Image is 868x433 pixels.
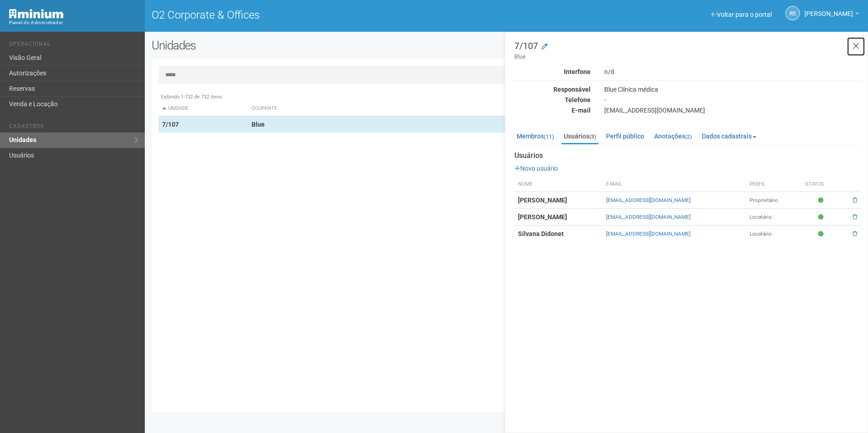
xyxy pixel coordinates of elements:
[818,197,826,204] span: Ativo
[818,230,826,238] span: Ativo
[9,9,64,19] img: Minium
[746,192,802,209] td: Proprietário
[158,93,854,101] div: Exibindo 1-732 de 732 itens
[508,106,597,114] div: E-mail
[597,96,868,104] div: -
[606,197,690,203] a: [EMAIL_ADDRESS][DOMAIN_NAME]
[597,106,868,114] div: [EMAIL_ADDRESS][DOMAIN_NAME]
[514,41,861,61] h3: 7/107
[518,213,567,221] strong: [PERSON_NAME]
[508,68,597,76] div: Interfone
[597,68,868,76] div: n/d
[602,177,746,192] th: E-mail
[9,123,138,133] li: Cadastros
[804,11,859,19] a: [PERSON_NAME]
[158,101,248,116] th: Unidade: activate to sort column descending
[746,177,802,192] th: Perfil
[514,165,558,172] a: Novo usuário
[9,19,138,27] div: Painel do Administrador
[514,177,602,192] th: Nome
[700,129,759,143] a: Dados cadastrais
[514,129,556,143] a: Membros(11)
[652,129,694,143] a: Anotações(2)
[746,209,802,226] td: Locatário
[562,129,598,144] a: Usuários(3)
[818,213,826,221] span: Ativo
[544,133,554,140] small: (11)
[518,197,567,204] strong: [PERSON_NAME]
[508,96,597,104] div: Telefone
[518,230,564,237] strong: Silvana Didonet
[746,226,802,242] td: Locatário
[604,129,646,143] a: Perfil público
[514,152,861,160] strong: Usuários
[685,133,692,140] small: (2)
[597,85,868,93] div: Blue Clínica médica
[589,133,596,140] small: (3)
[152,39,439,52] h2: Unidades
[152,9,500,21] h1: O2 Corporate & Offices
[606,231,690,237] a: [EMAIL_ADDRESS][DOMAIN_NAME]
[542,42,547,51] a: Modificar a unidade
[711,11,772,18] a: Voltar para o portal
[514,53,861,61] small: Blue
[162,121,179,128] strong: 7/107
[606,214,690,220] a: [EMAIL_ADDRESS][DOMAIN_NAME]
[9,41,138,50] li: Operacional
[248,101,555,116] th: Ocupante: activate to sort column ascending
[804,1,853,17] span: Rayssa Soares Ribeiro
[802,177,842,192] th: Status
[785,6,800,20] a: RS
[252,121,265,128] strong: Blue
[508,85,597,93] div: Responsável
